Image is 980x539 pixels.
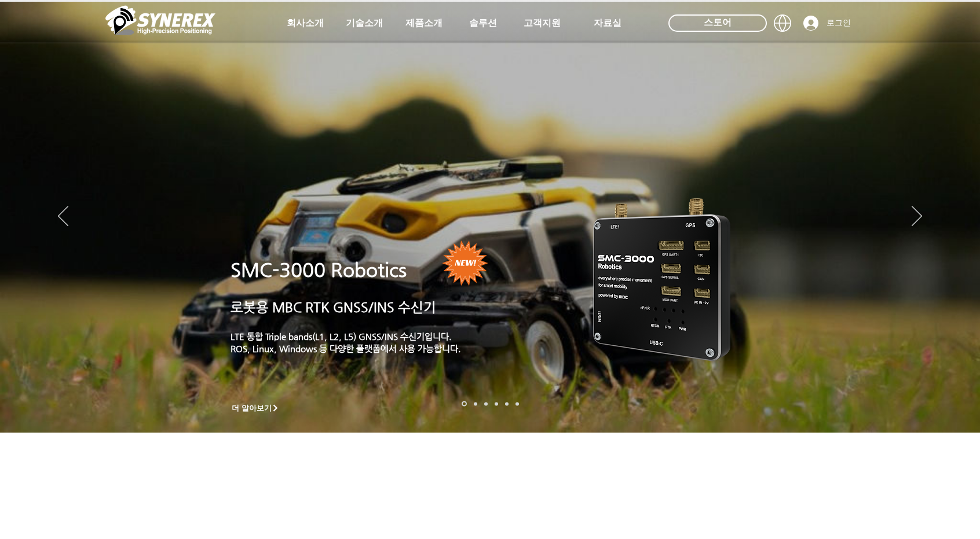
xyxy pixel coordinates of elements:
[231,300,436,315] a: 로봇용 MBC RTK GNSS/INS 수신기
[484,402,488,405] a: 측량 IoT
[405,17,443,29] span: 제품소개
[346,17,383,29] span: 기술소개
[704,16,732,29] span: 스토어
[495,402,498,405] a: 자율주행
[515,402,519,405] a: 정밀농업
[226,401,284,415] a: 더 알아보기
[58,206,68,228] button: 이전
[469,17,497,29] span: 솔루션
[668,14,767,32] div: 스토어
[231,344,461,353] a: ROS, Linux, Windows 등 다양한 플랫폼에서 사용 가능합니다.
[577,181,748,375] img: KakaoTalk_20241224_155801212.png
[458,401,522,407] nav: 슬라이드
[395,12,453,35] a: 제품소개
[513,12,571,35] a: 고객지원
[231,331,452,341] a: LTE 통합 Triple bands(L1, L2, L5) GNSS/INS 수신기입니다.
[287,17,324,29] span: 회사소개
[231,259,407,281] a: SMC-3000 Robotics
[524,17,561,29] span: 고객지원
[474,402,477,405] a: 드론 8 - SMC 2000
[795,12,859,34] button: 로그인
[579,12,637,35] a: 자료실
[232,403,272,414] span: 더 알아보기
[594,17,621,29] span: 자료실
[335,12,393,35] a: 기술소개
[105,3,215,38] img: 씨너렉스_White_simbol_대지 1.png
[822,17,855,29] span: 로그인
[505,402,509,405] a: 로봇
[462,401,467,407] a: 로봇- SMC 2000
[276,12,334,35] a: 회사소개
[454,12,512,35] a: 솔루션
[912,206,922,228] button: 다음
